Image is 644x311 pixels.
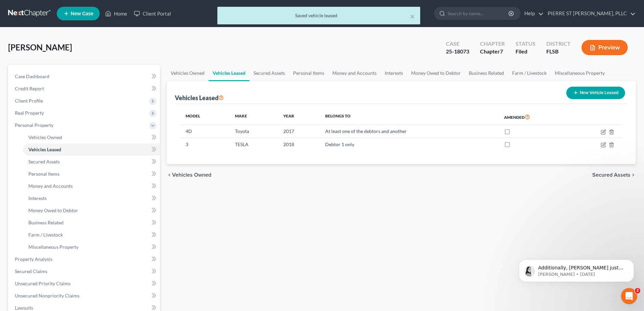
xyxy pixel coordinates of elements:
a: Money and Accounts [23,180,160,192]
a: Vehicles Leased [209,65,249,81]
span: Messages [54,228,80,233]
span: Help [107,228,118,233]
a: Secured Assets [249,65,289,81]
td: 4D [180,125,229,138]
a: Vehicles Owned [23,131,160,143]
a: Vehicles Leased [23,143,160,156]
i: chevron_right [630,172,636,178]
span: Farm / Livestock [28,232,63,238]
a: Money Owed to Debtor [23,204,160,217]
button: New Vehicle Leased [566,87,625,99]
span: ok let me see thank you [24,98,81,104]
a: Interests [381,65,407,81]
span: Business Related [28,220,64,225]
div: • [DATE] [65,205,84,212]
img: Profile image for Emma [8,73,21,87]
a: Property Analysis [9,253,160,265]
button: Help [90,211,135,238]
a: Money Owed to Debtor [407,65,465,81]
div: [PERSON_NAME] [24,180,63,187]
span: Client Profile [15,98,43,104]
div: Vehicles Leased [175,94,224,102]
span: Interests [28,195,47,201]
button: Send us a message [31,191,104,204]
img: Profile image for James [8,48,21,62]
div: [PERSON_NAME] [24,80,63,87]
td: 2018 [278,138,320,151]
iframe: To enrich screen reader interactions, please activate Accessibility in Grammarly extension settings [621,288,637,304]
span: [PERSON_NAME] [8,42,72,52]
span: Money Owed to Debtor [28,207,78,213]
span: 7 [500,48,503,54]
div: [PERSON_NAME] [24,205,63,212]
span: Credit Report [15,86,44,91]
a: Farm / Livestock [508,65,551,81]
i: chevron_left [167,172,172,178]
div: [PERSON_NAME] [24,55,63,62]
div: Chapter [480,40,505,48]
td: At least one of the debtors and another [320,125,499,138]
span: Property Analysis [15,256,52,262]
button: chevron_left Vehicles Owned [167,172,211,178]
span: Money and Accounts [28,183,73,189]
div: Status [516,40,535,48]
div: Filed [516,48,535,55]
img: Profile image for James [8,98,21,112]
a: Secured Assets [23,156,160,168]
a: Unsecured Priority Claims [9,277,160,290]
a: Vehicles Owned [167,65,209,81]
span: Vehicles Owned [28,134,62,140]
div: [PERSON_NAME] [24,155,63,162]
div: Saved vehicle leased [223,12,415,19]
div: • [DATE] [65,105,84,112]
span: Home [16,228,29,233]
a: Personal Items [23,168,160,180]
a: Personal Items [289,65,328,81]
div: • [DATE] [65,55,84,62]
a: Money and Accounts [328,65,381,81]
a: Interests [23,192,160,204]
div: • [DATE] [65,180,84,187]
span: Real Property [15,110,44,116]
div: [PERSON_NAME] [24,30,63,37]
span: Hi [PERSON_NAME], happy to help with any questions you may have about the filing process. Here ar... [24,124,393,129]
img: Profile image for Emma [8,123,21,137]
a: Farm / Livestock [23,229,160,241]
span: Vehicles Leased [28,147,61,152]
div: FLSB [546,48,571,55]
span: Case Dashboard [15,73,49,79]
button: Preview [581,40,628,55]
div: • [DATE] [65,30,84,37]
td: TESLA [230,138,278,151]
a: Credit Report [9,83,160,95]
div: [PERSON_NAME] [24,105,63,112]
th: Model [180,109,229,125]
button: Messages [45,211,90,238]
a: Secured Claims [9,265,160,277]
th: Amended [499,109,570,125]
span: Additionally, [PERSON_NAME] just updated your account. Can you try pulling that credit report again? [24,23,297,29]
th: Belongs To [320,109,499,125]
div: • [DATE] [65,130,84,137]
span: Unsecured Priority Claims [15,281,71,286]
span: Secured Claims [15,268,47,274]
span: Miscellaneous Property [28,244,78,250]
span: 2 [635,288,640,293]
div: 25-18073 [446,48,469,55]
div: • [DATE] [65,80,84,87]
span: Vehicles Owned [172,172,211,178]
a: Case Dashboard [9,70,160,83]
a: Unsecured Nonpriority Claims [9,290,160,302]
img: Profile image for Lindsey [8,23,21,37]
img: Profile image for Lindsey [8,173,21,187]
span: Lawsuits [15,305,33,311]
span: Personal Property [15,122,53,128]
td: 2017 [278,125,320,138]
td: Toyota [230,125,278,138]
iframe: Intercom notifications message [509,245,644,293]
button: Secured Assets chevron_right [592,172,636,178]
button: × [410,12,415,20]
